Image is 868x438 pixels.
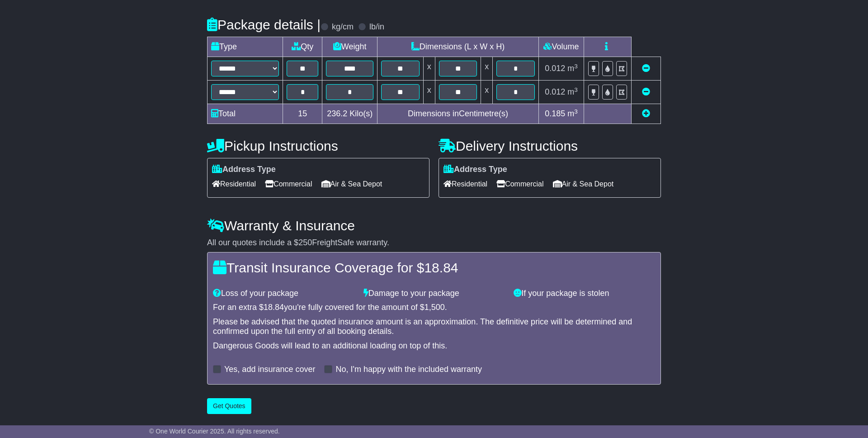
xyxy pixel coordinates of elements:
div: Loss of your package [208,289,359,299]
h4: Package details | [207,17,321,32]
span: 250 [298,238,312,247]
span: 18.84 [424,260,458,275]
span: 0.012 [545,87,565,96]
img: website_grey.svg [14,24,22,31]
td: Volume [538,37,584,57]
h4: Delivery Instructions [439,138,661,153]
div: v 4.0.25 [25,14,44,22]
div: For an extra $ you're fully covered for the amount of $ . [213,303,655,313]
div: Damage to your package [359,289,509,299]
span: 0.185 [545,109,565,118]
span: 1,500 [425,303,445,312]
img: logo_orange.svg [14,14,22,22]
td: Dimensions (L x W x H) [377,37,539,57]
span: m [567,109,578,118]
span: Residential [443,177,487,191]
label: No, I'm happy with the included warranty [335,365,482,375]
label: kg/cm [332,22,354,32]
div: Please be advised that the quoted insurance amount is an approximation. The definitive price will... [213,317,655,337]
td: Qty [283,37,322,57]
sup: 3 [574,108,578,115]
a: Remove this item [642,64,650,73]
h4: Warranty & Insurance [207,218,661,233]
span: Residential [212,177,256,191]
span: m [567,87,578,96]
div: Domain Overview [36,58,81,64]
td: x [481,81,493,104]
label: Address Type [443,165,507,175]
div: If your package is stolen [509,289,660,299]
h4: Pickup Instructions [207,138,429,153]
span: m [567,64,578,73]
span: Commercial [496,177,543,191]
img: tab_keywords_by_traffic_grey.svg [91,57,99,64]
span: Air & Sea Depot [321,177,382,191]
label: Yes, add insurance cover [224,365,315,375]
sup: 3 [574,86,578,93]
button: Get Quotes [207,398,251,414]
div: Domain: [DOMAIN_NAME] [24,24,99,31]
a: Add new item [642,109,650,118]
td: Total [208,104,283,124]
span: Air & Sea Depot [553,177,614,191]
td: x [423,81,435,104]
img: tab_domain_overview_orange.svg [26,57,33,64]
sup: 3 [574,63,578,70]
h4: Transit Insurance Coverage for $ [213,260,655,275]
div: Keywords by Traffic [101,58,149,64]
div: Dangerous Goods will lead to an additional loading on top of this. [213,341,655,351]
td: Kilo(s) [322,104,377,124]
div: All our quotes include a $ FreightSafe warranty. [207,238,661,248]
span: 18.84 [264,303,284,312]
span: Commercial [265,177,312,191]
span: 236.2 [327,109,347,118]
td: 15 [283,104,322,124]
span: © One World Courier 2025. All rights reserved. [149,428,280,435]
td: Dimensions in Centimetre(s) [377,104,539,124]
label: Address Type [212,165,276,175]
td: Weight [322,37,377,57]
td: Type [208,37,283,57]
a: Remove this item [642,87,650,96]
label: lb/in [369,22,384,32]
td: x [481,57,493,81]
span: 0.012 [545,64,565,73]
td: x [423,57,435,81]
